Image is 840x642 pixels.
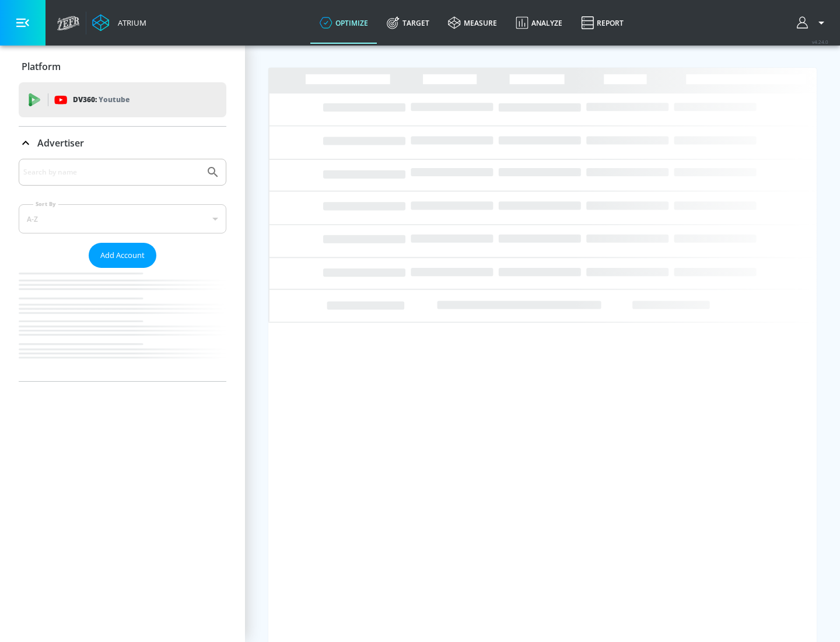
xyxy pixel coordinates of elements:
[92,14,146,32] a: Atrium
[19,204,226,233] div: A-Z
[19,50,226,83] div: Platform
[572,2,633,44] a: Report
[19,159,226,381] div: Advertiser
[22,60,61,73] p: Platform
[310,2,377,44] a: optimize
[19,268,226,381] nav: list of Advertiser
[377,2,439,44] a: Target
[100,249,145,262] span: Add Account
[37,137,84,149] p: Advertiser
[113,18,146,28] div: Atrium
[506,2,572,44] a: Analyze
[19,127,226,159] div: Advertiser
[439,2,506,44] a: measure
[33,200,58,208] label: Sort By
[19,82,226,117] div: DV360: Youtube
[99,93,129,106] p: Youtube
[812,39,828,45] span: v 4.24.0
[73,93,129,106] p: DV360:
[23,165,200,180] input: Search by name
[89,243,156,268] button: Add Account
